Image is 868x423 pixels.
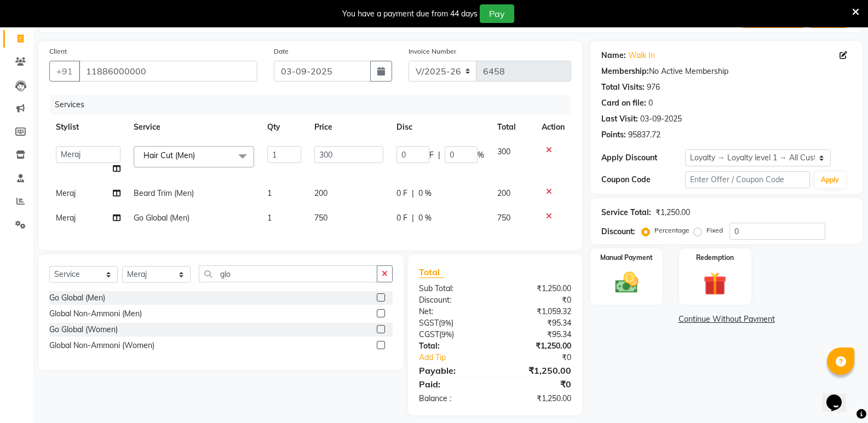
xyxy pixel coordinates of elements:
[429,149,434,161] span: F
[195,150,200,160] a: x
[49,308,142,320] div: Global Non-Ammoni (Men)
[411,283,495,294] div: Sub Total:
[495,283,579,294] div: ₹1,250.00
[419,318,439,328] span: SGST
[600,253,653,263] label: Manual Payment
[608,269,646,296] img: _cash.svg
[261,115,308,140] th: Qty
[441,318,451,327] span: 9%
[601,66,649,77] div: Membership:
[601,82,645,93] div: Total Visits:
[127,115,261,140] th: Service
[274,47,289,56] label: Date
[411,340,495,352] div: Total:
[411,306,495,317] div: Net:
[134,188,194,198] span: Beard Trim (Men)
[134,213,189,223] span: Go Global (Men)
[495,294,579,306] div: ₹0
[419,266,444,278] span: Total
[411,364,495,377] div: Payable:
[601,113,638,125] div: Last Visit:
[267,188,272,198] span: 1
[509,352,579,363] div: ₹0
[411,378,495,391] div: Paid:
[409,47,456,56] label: Invoice Number
[314,213,327,223] span: 750
[647,82,660,93] div: 976
[480,4,514,23] button: Pay
[49,61,80,82] button: +91
[593,314,860,325] a: Continue Without Payment
[822,379,857,412] iframe: chat widget
[199,265,377,282] input: Search or Scan
[267,213,272,223] span: 1
[49,340,154,351] div: Global Non-Ammoni (Women)
[495,306,579,317] div: ₹1,059.32
[412,212,414,224] span: |
[411,329,495,340] div: ( )
[411,393,495,404] div: Balance :
[56,213,76,223] span: Meraj
[601,207,651,218] div: Service Total:
[396,212,407,224] span: 0 F
[814,172,846,188] button: Apply
[648,97,653,109] div: 0
[601,97,646,109] div: Card on file:
[495,364,579,377] div: ₹1,250.00
[640,113,682,125] div: 03-09-2025
[495,317,579,329] div: ₹95.34
[628,50,655,61] a: Walk In
[411,294,495,306] div: Discount:
[50,95,579,115] div: Services
[49,292,105,304] div: Go Global (Men)
[535,115,571,140] th: Action
[419,329,439,339] span: CGST
[601,66,852,77] div: No Active Membership
[601,226,635,237] div: Discount:
[308,115,389,140] th: Price
[491,115,536,140] th: Total
[495,378,579,391] div: ₹0
[685,171,810,188] input: Enter Offer / Coupon Code
[696,253,734,263] label: Redemption
[495,329,579,340] div: ₹95.34
[495,340,579,352] div: ₹1,250.00
[654,225,689,235] label: Percentage
[418,212,432,224] span: 0 %
[49,47,67,56] label: Client
[706,225,723,235] label: Fixed
[497,213,510,223] span: 750
[342,8,478,20] div: You have a payment due from 44 days
[49,115,127,140] th: Stylist
[497,147,510,157] span: 300
[696,269,734,298] img: _gift.svg
[143,150,195,160] span: Hair Cut (Men)
[656,207,690,218] div: ₹1,250.00
[438,149,440,161] span: |
[56,188,76,198] span: Meraj
[478,149,484,161] span: %
[396,188,407,199] span: 0 F
[411,317,495,329] div: ( )
[601,174,685,186] div: Coupon Code
[441,330,452,339] span: 9%
[418,188,432,199] span: 0 %
[79,61,257,82] input: Search by Name/Mobile/Email/Code
[601,50,626,61] div: Name:
[411,352,509,363] a: Add Tip
[412,188,414,199] span: |
[628,129,660,141] div: 95837.72
[497,188,510,198] span: 200
[601,129,626,141] div: Points:
[390,115,491,140] th: Disc
[601,152,685,164] div: Apply Discount
[314,188,327,198] span: 200
[49,324,118,335] div: Go Global (Women)
[495,393,579,404] div: ₹1,250.00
